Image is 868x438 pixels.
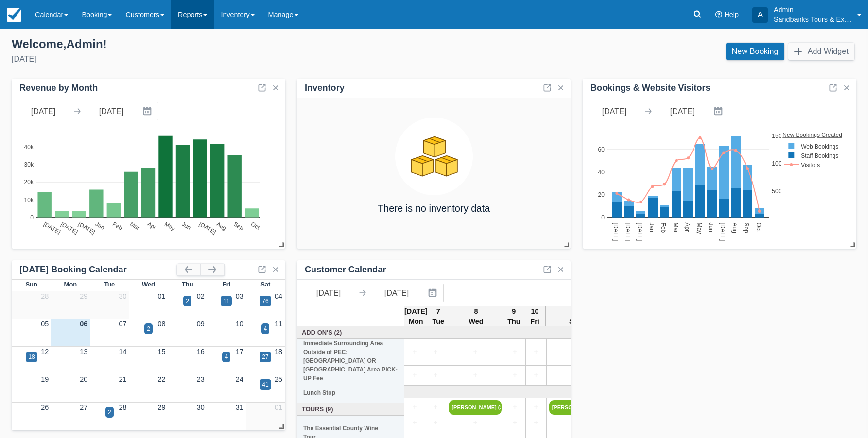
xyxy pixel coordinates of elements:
img: checkfront-main-nav-mini-logo.png [7,8,21,22]
div: 76 [262,297,268,305]
a: + [449,370,502,381]
span: Thu [182,281,193,288]
a: 15 [158,348,166,355]
a: 18 [275,348,282,355]
a: + [428,347,443,357]
div: 18 [28,353,35,361]
input: Start Date [587,102,642,120]
a: 12 [41,348,49,355]
a: + [507,402,522,413]
a: + [428,402,443,413]
th: 11 Sat [545,306,604,327]
a: [PERSON_NAME] and B (2) [549,400,602,415]
th: 8 Wed [449,306,503,327]
th: 9 Thu [503,306,524,327]
th: 10 Fri [524,306,545,327]
a: 19 [41,375,49,383]
a: 24 [236,375,243,383]
a: + [549,418,602,428]
a: 30 [119,292,126,300]
span: Sat [260,281,270,288]
th: Lunch Stop [297,383,404,403]
a: + [407,370,422,381]
div: [DATE] [12,53,426,65]
a: 29 [80,292,87,300]
input: End Date [84,102,139,120]
a: 20 [80,375,87,383]
a: + [407,347,422,357]
a: 02 [197,292,205,300]
span: Help [724,11,739,18]
div: 11 [223,297,229,305]
a: + [528,347,544,357]
a: 21 [119,375,126,383]
a: + [507,418,522,428]
a: 13 [80,348,87,355]
a: 28 [119,404,126,411]
a: New Booking [726,43,784,60]
div: 2 [186,297,189,305]
a: 07 [119,320,126,328]
a: Tours (9) [300,404,402,414]
a: 01 [158,292,166,300]
div: Welcome , Admin ! [12,37,426,51]
a: + [449,347,502,357]
th: 7 Tue [428,306,449,327]
a: 28 [41,292,49,300]
a: 04 [275,292,282,300]
a: 22 [158,375,166,383]
a: 08 [158,320,166,328]
button: Interact with the calendar and add the check-in date for your trip. [424,284,443,302]
a: + [407,402,422,413]
input: Start Date [301,284,356,302]
text: New Bookings Created [783,131,843,138]
a: + [507,347,522,357]
button: Interact with the calendar and add the check-in date for your trip. [139,102,158,120]
a: 06 [80,320,87,328]
a: 01 [275,404,282,411]
span: Tue [104,281,115,288]
div: Inventory [305,83,345,94]
a: + [507,370,522,381]
h4: There is no inventory data [378,203,490,214]
div: Bookings & Website Visitors [590,83,711,94]
span: Sun [25,281,37,288]
span: Mon [64,281,77,288]
span: Fri [223,281,231,288]
a: 29 [158,404,166,411]
a: [PERSON_NAME] (2) [449,400,502,415]
a: 26 [41,404,49,411]
span: Wed [142,281,155,288]
a: + [549,370,602,381]
a: 27 [80,404,87,411]
img: inventory.png [395,118,473,195]
th: [DATE] Mon [404,306,428,327]
a: 25 [275,375,282,383]
a: 10 [236,320,243,328]
a: 16 [197,348,205,355]
input: End Date [369,284,424,302]
button: Interact with the calendar and add the check-in date for your trip. [710,102,729,120]
a: + [549,347,602,357]
div: Revenue by Month [19,83,98,94]
a: 23 [197,375,205,383]
div: 27 [262,353,268,361]
a: + [528,370,544,381]
a: + [528,418,544,428]
i: Help [715,11,722,18]
a: 11 [275,320,282,328]
div: 4 [264,324,267,333]
a: + [428,418,443,428]
th: Immediate Surrounding Area Outside of PEC: [GEOGRAPHIC_DATA] OR [GEOGRAPHIC_DATA] Area PICK-UP Fee [297,339,404,383]
div: 4 [225,353,228,361]
p: Admin [774,5,851,15]
button: Add Widget [788,43,854,60]
a: + [407,418,422,428]
div: Customer Calendar [305,264,386,275]
div: 41 [262,380,268,389]
input: Start Date [16,102,70,120]
a: 05 [41,320,49,328]
a: + [528,402,544,413]
a: 31 [236,404,243,411]
div: 2 [147,324,150,333]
